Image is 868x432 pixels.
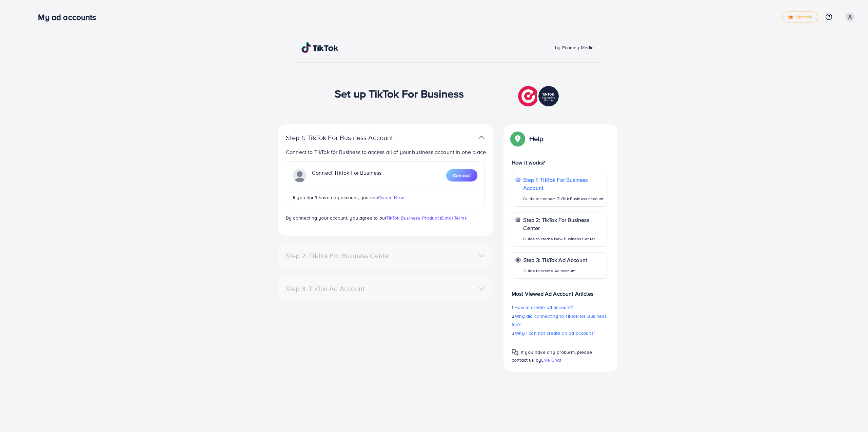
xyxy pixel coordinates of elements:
[512,303,608,311] p: 1.
[518,84,560,108] img: TikTok partner
[529,135,544,143] p: Help
[515,330,595,336] span: Why I can not create an ad account?
[512,284,608,298] p: Most Viewed Ad Account Articles
[301,42,339,53] img: TikTok
[524,256,587,264] p: Step 3: TikTok Ad Account
[523,235,604,243] p: Guide to create New Business Center
[478,133,485,142] img: TikTok partner
[512,312,608,328] p: 2.
[512,349,592,363] span: If you have any problem, please contact us by
[782,12,818,22] a: tickUpgrade
[523,195,604,203] p: Guide to connect TikTok Business account
[788,15,794,20] img: tick
[286,134,415,142] p: Step 1: TikTok For Business Account
[788,15,812,20] span: Upgrade
[335,87,464,100] h1: Set up TikTok For Business
[512,133,524,145] img: Popup guide
[524,267,587,275] p: Guide to create Ad account
[541,357,561,363] span: Live Chat
[523,216,604,232] p: Step 2: TikTok For Business Center
[555,44,594,51] span: by Ecomdy Media
[512,313,607,328] span: Why did connecting to TikTok for Business fail?
[38,12,101,22] h3: My ad accounts
[512,158,608,167] p: How it works?
[512,349,518,356] img: Popup guide
[512,329,608,337] p: 3.
[523,176,604,192] p: Step 1: TikTok For Business Account
[514,304,573,311] span: How to create ad account?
